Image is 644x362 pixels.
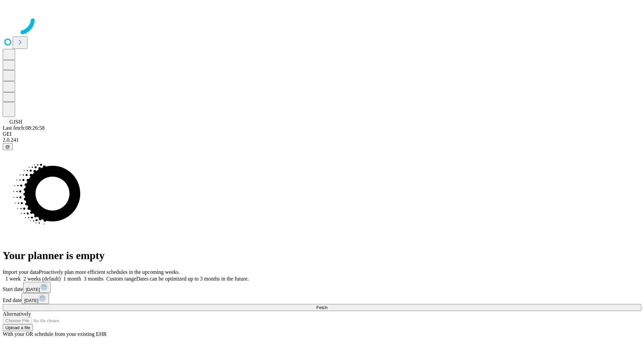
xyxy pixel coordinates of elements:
[3,293,641,304] div: End date
[3,324,33,331] button: Upload a file
[24,298,38,303] span: [DATE]
[3,143,13,150] button: @
[3,331,107,337] span: With your OR schedule from your existing EHR
[3,311,31,317] span: Alternatively
[63,276,81,282] span: 1 month
[3,282,641,293] div: Start date
[3,269,39,275] span: Import your data
[3,304,641,311] button: Fetch
[39,269,180,275] span: Proactively plan more efficient schedules in the upcoming weeks.
[3,125,45,131] span: Last fetch: 08:26:58
[3,131,641,137] div: GEI
[23,276,61,282] span: 2 weeks (default)
[136,276,249,282] span: Dates can be optimized up to 3 months in the future.
[5,144,10,149] span: @
[3,137,641,143] div: 2.0.241
[5,276,21,282] span: 1 week
[26,287,40,292] span: [DATE]
[23,282,51,293] button: [DATE]
[106,276,136,282] span: Custom range
[84,276,104,282] span: 3 months
[3,249,641,262] h1: Your planner is empty
[21,293,49,304] button: [DATE]
[9,119,22,125] span: GJSH
[316,305,327,310] span: Fetch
